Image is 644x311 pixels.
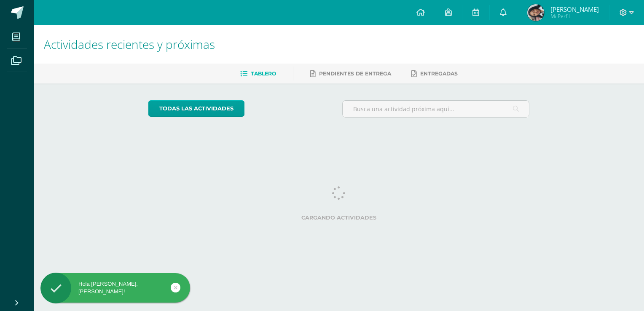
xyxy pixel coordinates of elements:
span: Pendientes de entrega [319,70,391,77]
span: Entregadas [420,70,458,77]
a: Entregadas [411,67,458,80]
input: Busca una actividad próxima aquí... [343,101,529,117]
a: Pendientes de entrega [310,67,391,80]
span: Tablero [251,70,276,77]
span: [PERSON_NAME] [550,5,599,13]
img: 500d009893a11eccd98442c6afe40e1d.png [527,4,544,21]
span: Actividades recientes y próximas [44,36,215,52]
div: Hola [PERSON_NAME], [PERSON_NAME]! [40,280,190,295]
label: Cargando actividades [148,214,530,221]
span: Mi Perfil [550,13,599,20]
a: Tablero [240,67,276,80]
a: todas las Actividades [148,100,244,117]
